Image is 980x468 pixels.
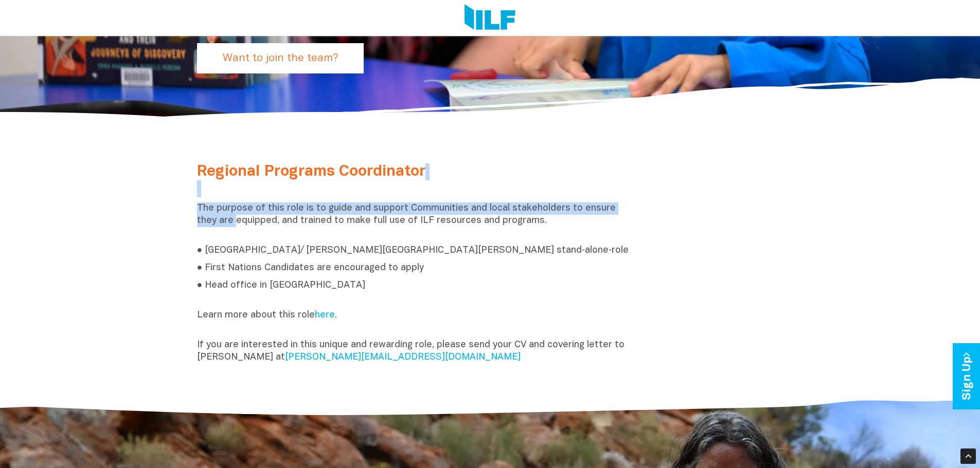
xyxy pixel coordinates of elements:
[197,245,633,257] p: ● [GEOGRAPHIC_DATA]/ [PERSON_NAME][GEOGRAPHIC_DATA][PERSON_NAME] stand‑alone‑role
[197,279,633,304] p: ● Head office in [GEOGRAPHIC_DATA]
[197,202,633,239] p: The purpose of this role is to guide and support Communities and local stakeholders to ensure the...
[197,309,633,334] p: Learn more about this role .
[197,262,633,274] p: ● First Nations Candidates are encouraged to apply
[315,311,335,320] a: here
[285,353,521,362] a: [PERSON_NAME][EMAIL_ADDRESS][DOMAIN_NAME]
[960,448,976,464] div: Scroll Back to Top
[197,163,633,197] h2: Regional Programs Coordinator
[197,339,633,364] p: If you are interested in this unique and rewarding role, please send your CV and covering letter ...
[197,43,364,73] p: Want to join the team?
[465,4,515,32] img: Logo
